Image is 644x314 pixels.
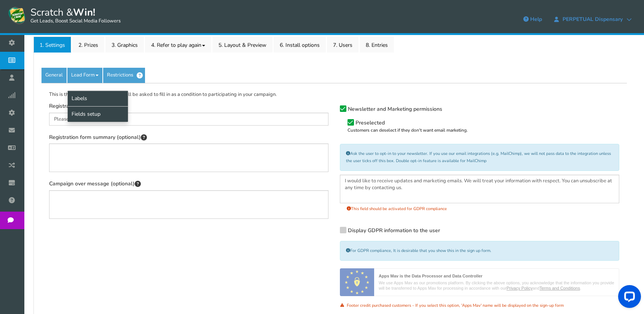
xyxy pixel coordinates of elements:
a: 5. Layout & Preview [212,37,273,53]
a: 7. Users [327,37,359,53]
iframe: LiveChat chat widget [612,282,644,314]
span: Newsletter and Marketing permissions [348,105,442,113]
span: Scratch & [27,6,121,25]
a: General [41,68,67,83]
a: Scratch &Win! Get Leads, Boost Social Media Followers [8,6,121,25]
a: Fields setup [68,106,128,122]
span: Preselected [355,119,385,126]
p: This is the signup form that users will be asked to fill in as a condition to participating in yo... [49,91,619,99]
small: Ask the user to opt-in to your newsletter. If you use our email integrations (e.g. MailChimp), we... [346,151,611,164]
a: Terms and Conditions [540,286,580,290]
a: 8. Entries [360,37,394,53]
span: Help [530,16,542,23]
label: Registration form summary (optional) [49,133,147,142]
a: Labels [68,91,128,106]
a: 1. Settings [33,37,71,53]
a: Restrictions [103,68,145,83]
small: Get Leads, Boost Social Media Followers [30,18,121,24]
small: This field should be activated for GDPR compliance [347,206,447,212]
textarea: I would like to receive updates and marketing emails. We will treat your information with respect... [340,175,619,203]
a: Lead Form [67,68,102,83]
a: Privacy Policy [507,286,532,290]
a: 3. Graphics [105,37,144,53]
a: 2. Prizes [72,37,104,53]
small: Footer credit purchased customers - If you select this option, 'Apps Mav' name will be displayed ... [347,303,564,308]
a: 4. Refer to play again [145,37,211,53]
div: We use Apps Mav as our promotions platform. By clicking the above options, you acknowledge that t... [379,280,614,292]
img: Scratch and Win [8,6,27,25]
small: For GDPR compliance, It is desirable that you show this in the sign up form. [346,248,491,253]
label: Campaign over message (optional) [49,180,141,188]
label: Registration form title [49,102,112,110]
small: Customers can deselect if they don't want email marketing. [348,127,468,133]
strong: Win! [73,6,95,19]
span: Display GDPR information to the user [348,227,440,234]
a: Help [520,13,546,26]
span: PERPETUAL Dispensary [559,16,626,22]
a: 6. Install options [274,37,326,53]
strong: Apps Mav is the Data Processor and Data Controller [379,273,614,279]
